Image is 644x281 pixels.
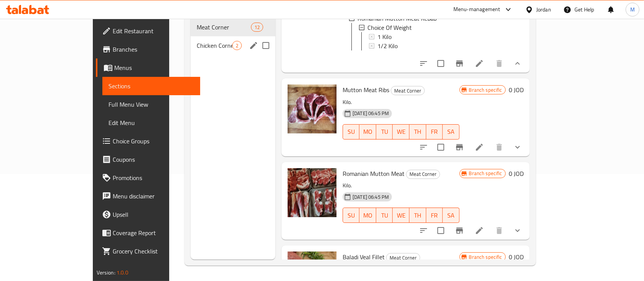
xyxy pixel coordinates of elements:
span: Branch specific [466,253,505,261]
span: SA [446,210,456,221]
div: Meat Corner [386,253,420,262]
button: FR [426,208,443,223]
a: Full Menu View [102,95,201,114]
span: WE [396,126,406,137]
button: SA [443,124,460,140]
svg: Show Choices [513,59,522,68]
nav: Menu sections [191,15,275,58]
button: MO [359,208,376,223]
button: SU [343,124,359,140]
span: 1/2 Kilo [377,41,398,50]
span: Edit Menu [108,118,194,127]
button: MO [359,124,376,140]
span: 1.0.0 [117,268,129,278]
button: TH [409,208,426,223]
span: 12 [251,24,263,31]
button: SA [443,208,460,223]
h6: 0 JOD [509,252,524,262]
span: Meat Corner [391,86,424,95]
span: Choice Groups [113,136,194,146]
a: Grocery Checklist [96,242,201,260]
span: Select to update [433,223,449,239]
span: Baladi Veal Fillet [343,251,385,263]
a: Menu disclaimer [96,187,201,205]
a: Upsell [96,205,201,224]
span: [DATE] 06:45 PM [350,193,392,201]
a: Edit menu item [475,143,484,152]
button: WE [393,208,409,223]
span: Meat Corner [197,23,251,32]
span: Upsell [113,210,194,219]
p: Kilo. [343,181,460,190]
span: Romanian Mutton Meat [343,168,405,179]
span: Menus [114,63,194,72]
a: Branches [96,40,201,58]
button: edit [248,40,259,51]
button: SU [343,208,359,223]
svg: Show Choices [513,143,522,152]
div: Jordan [536,5,551,14]
span: Coverage Report [113,228,194,237]
a: Sections [102,77,201,95]
span: Chicken Corner [197,41,232,50]
button: sort-choices [414,54,433,73]
a: Promotions [96,169,201,187]
button: show more [508,138,527,156]
button: Branch-specific-item [450,138,469,156]
button: TU [376,208,393,223]
a: Edit Restaurant [96,22,201,40]
a: Choice Groups [96,132,201,150]
span: Edit Restaurant [113,26,194,36]
span: Version: [97,268,115,278]
span: Branches [113,45,194,54]
button: sort-choices [414,221,433,240]
button: Branch-specific-item [450,54,469,73]
a: Coupons [96,150,201,169]
img: Mutton Meat Ribs [288,84,337,133]
button: FR [426,124,443,140]
span: Meat Corner [387,253,420,262]
button: WE [393,124,409,140]
a: Edit menu item [475,226,484,235]
a: Edit Menu [102,114,201,132]
span: SU [346,126,356,137]
span: TU [379,126,390,137]
h6: 0 JOD [509,168,524,179]
div: Menu-management [453,5,500,14]
span: TH [413,210,423,221]
p: Kilo. [343,97,460,107]
span: Grocery Checklist [113,247,194,256]
button: Branch-specific-item [450,221,469,240]
span: SU [346,210,356,221]
span: [DATE] 06:45 PM [350,110,392,117]
span: 2 [233,42,241,49]
span: Promotions [113,173,194,182]
div: Meat Corner [391,86,425,95]
button: delete [490,221,508,240]
span: FR [429,126,440,137]
span: Branch specific [466,86,505,94]
span: Sections [108,81,194,91]
a: Coverage Report [96,224,201,242]
div: Chicken Corner2edit [191,36,275,55]
span: Select to update [433,139,449,155]
span: Mutton Meat Ribs [343,84,389,96]
button: TH [409,124,426,140]
h6: 0 JOD [509,84,524,95]
span: M [630,5,635,14]
span: Select to update [433,55,449,71]
span: Menu disclaimer [113,192,194,201]
a: Menus [96,58,201,77]
span: WE [396,210,406,221]
span: Branch specific [466,170,505,177]
span: MO [362,210,373,221]
svg: Show Choices [513,226,522,235]
span: SA [446,126,456,137]
div: Meat Corner [406,170,440,179]
button: delete [490,54,508,73]
span: Full Menu View [108,100,194,109]
span: Coupons [113,155,194,164]
div: Meat Corner12 [191,18,275,36]
span: Meat Corner [406,170,440,179]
